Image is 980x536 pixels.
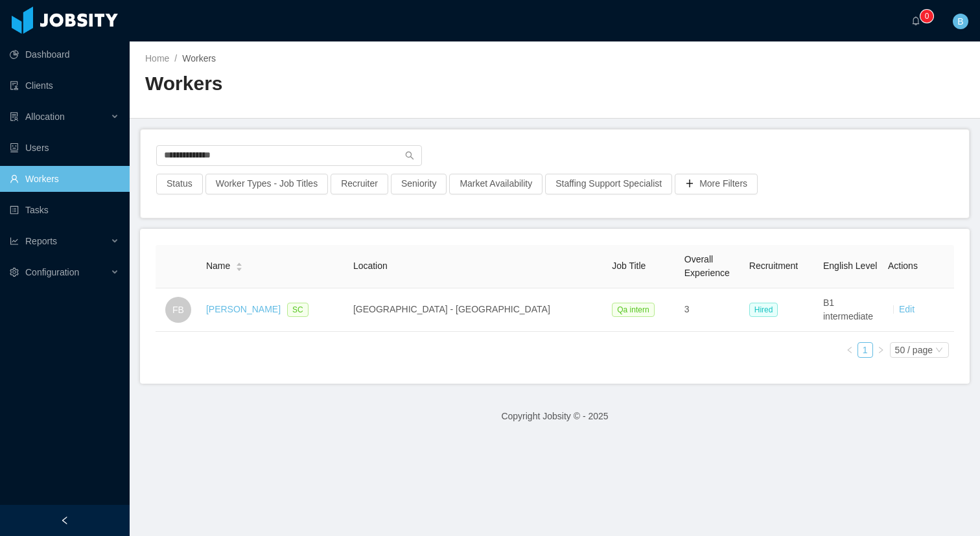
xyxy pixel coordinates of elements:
i: icon: solution [10,112,19,121]
a: Edit [899,304,915,314]
span: Location [353,261,388,271]
a: icon: robotUsers [10,135,119,161]
div: Sort [235,261,243,270]
span: Name [206,259,230,273]
a: icon: userWorkers [10,166,119,192]
i: icon: line-chart [10,237,19,246]
span: Allocation [25,111,65,122]
span: Job Title [612,261,646,271]
a: icon: pie-chartDashboard [10,41,119,67]
button: Market Availability [449,174,542,194]
a: icon: auditClients [10,73,119,99]
i: icon: search [405,151,414,160]
i: icon: bell [911,16,920,25]
td: B1 intermediate [818,288,883,332]
sup: 0 [920,10,933,23]
h2: Workers [145,71,555,97]
li: Next Page [873,342,889,358]
i: icon: caret-up [236,261,243,265]
span: Reports [25,236,57,246]
a: Hired [749,304,784,314]
button: Status [156,174,203,194]
span: Recruitment [749,261,798,271]
li: Previous Page [842,342,857,358]
span: English Level [823,261,877,271]
span: / [174,53,177,64]
button: Staffing Support Specialist [545,174,672,194]
button: Recruiter [331,174,388,194]
span: Hired [749,303,778,317]
footer: Copyright Jobsity © - 2025 [130,394,980,439]
span: Qa intern [612,303,654,317]
a: [PERSON_NAME] [206,304,281,314]
span: Overall Experience [684,254,730,278]
span: Workers [182,53,216,64]
i: icon: caret-down [236,266,243,270]
div: 50 / page [895,343,933,357]
button: Worker Types - Job Titles [205,174,328,194]
span: FB [172,297,184,323]
span: B [957,14,963,29]
a: 1 [858,343,872,357]
td: 3 [679,288,744,332]
i: icon: right [877,346,885,354]
button: Seniority [391,174,447,194]
i: icon: left [846,346,854,354]
span: Actions [888,261,918,271]
i: icon: down [935,346,943,355]
li: 1 [857,342,873,358]
a: icon: profileTasks [10,197,119,223]
i: icon: setting [10,268,19,277]
span: Configuration [25,267,79,277]
button: icon: plusMore Filters [675,174,758,194]
td: [GEOGRAPHIC_DATA] - [GEOGRAPHIC_DATA] [348,288,607,332]
a: Home [145,53,169,64]
span: SC [287,303,309,317]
